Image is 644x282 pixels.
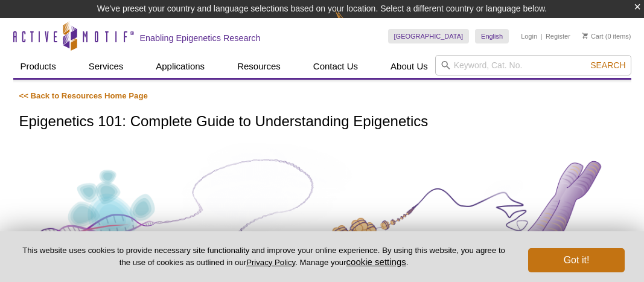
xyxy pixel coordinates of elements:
a: Cart [582,32,604,40]
img: Complete Guide to Understanding Epigenetics [19,143,625,280]
a: Register [546,32,570,40]
li: | [541,29,543,43]
a: About Us [383,55,435,78]
p: This website uses cookies to provide necessary site functionality and improve your online experie... [19,245,508,268]
img: Your Cart [582,33,588,39]
h2: Enabling Epigenetics Research [140,33,261,43]
button: Search [587,60,629,71]
img: Change Here [335,9,367,37]
button: Got it! [528,248,625,272]
a: Resources [230,55,288,78]
button: cookie settings [346,257,406,267]
li: (0 items) [582,29,631,43]
a: Privacy Policy [246,258,295,267]
a: Contact Us [306,55,365,78]
a: English [475,29,509,43]
a: Login [521,32,537,40]
a: Services [81,55,131,78]
a: [GEOGRAPHIC_DATA] [388,29,470,43]
a: << Back to Resources Home Page [19,91,148,100]
a: Products [13,55,63,78]
a: Applications [148,55,212,78]
h1: Epigenetics 101: Complete Guide to Understanding Epigenetics [19,114,625,131]
input: Keyword, Cat. No. [435,55,631,75]
span: Search [590,60,625,70]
